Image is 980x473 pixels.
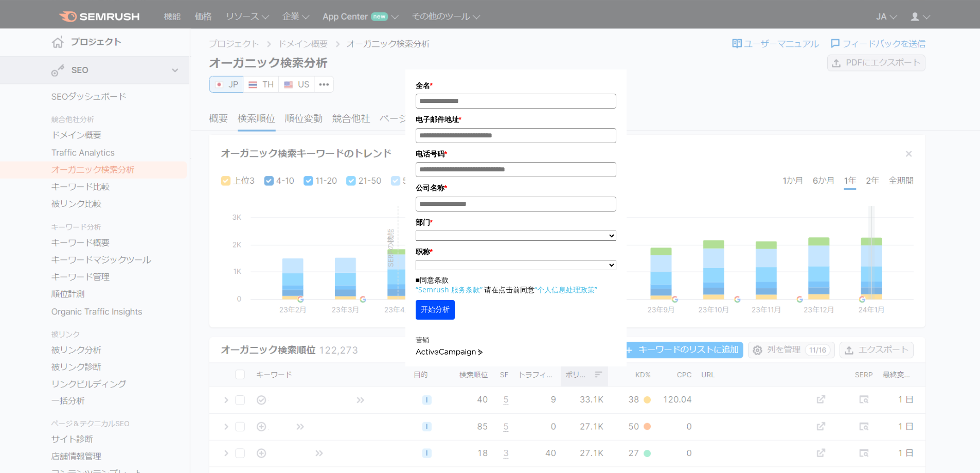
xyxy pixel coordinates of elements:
button: 开始分析 [416,300,455,320]
font: 全名 [416,81,430,90]
a: “Semrush 服务条款” [416,285,483,294]
font: ■同意条款 [416,275,449,285]
font: 公司名称 [416,184,444,192]
font: 营销 [416,336,429,344]
font: 职称 [416,248,430,256]
font: 请在点击前同意 [484,285,534,294]
font: 开始分析 [421,305,450,313]
font: 电子邮件地址 [416,115,459,124]
a: “个人信息处理政策” [534,285,597,294]
font: 部门 [416,218,430,226]
font: 电话号码 [416,150,444,158]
